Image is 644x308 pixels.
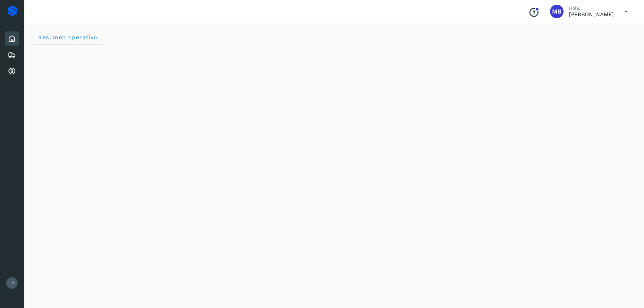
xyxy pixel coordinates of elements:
[5,48,19,63] div: Embarques
[569,5,614,11] p: Hola,
[5,31,19,46] div: Inicio
[5,64,19,79] div: Cuentas por cobrar
[38,34,98,41] span: Resumen operativo
[569,11,614,18] p: MOISES BONILLA FLORES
